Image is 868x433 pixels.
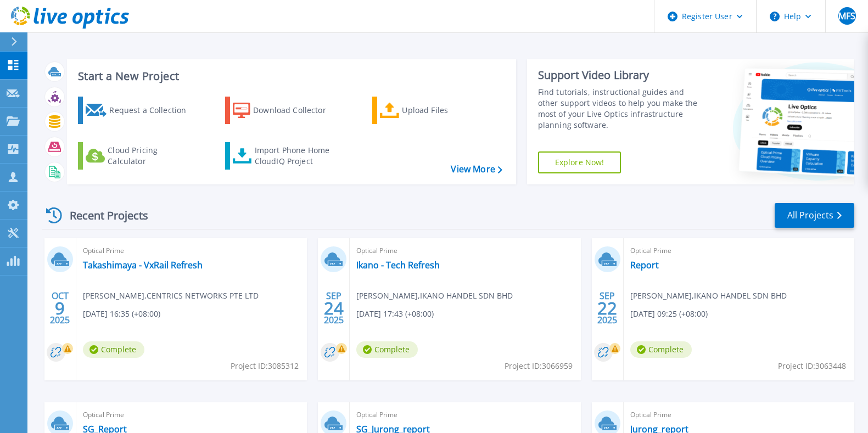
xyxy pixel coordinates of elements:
[778,360,846,372] span: Project ID: 3063448
[356,290,513,302] span: [PERSON_NAME] , IKANO HANDEL SDN BHD
[83,260,203,271] a: Takashimaya - VxRail Refresh
[83,308,160,320] span: [DATE] 16:35 (+08:00)
[356,341,418,358] span: Complete
[83,341,144,358] span: Complete
[83,290,259,302] span: [PERSON_NAME] , CENTRICS NETWORKS PTE LTD
[253,99,341,121] div: Download Collector
[538,87,703,131] div: Find tutorials, instructional guides and other support videos to help you make the most of your L...
[451,164,502,175] a: View More
[255,145,340,167] div: Import Phone Home CloudIQ Project
[356,308,434,320] span: [DATE] 17:43 (+08:00)
[597,303,617,313] span: 22
[505,360,573,372] span: Project ID: 3066959
[323,288,344,328] div: SEP 2025
[630,308,708,320] span: [DATE] 09:25 (+08:00)
[597,288,618,328] div: SEP 2025
[78,97,200,124] a: Request a Collection
[231,360,299,372] span: Project ID: 3085312
[538,151,621,173] a: Explore Now!
[83,245,300,257] span: Optical Prime
[356,409,574,421] span: Optical Prime
[83,409,300,421] span: Optical Prime
[630,409,848,421] span: Optical Prime
[538,68,703,82] div: Support Video Library
[775,203,854,228] a: All Projects
[109,99,197,121] div: Request a Collection
[630,290,787,302] span: [PERSON_NAME] , IKANO HANDEL SDN BHD
[402,99,490,121] div: Upload Files
[372,97,495,124] a: Upload Files
[630,245,848,257] span: Optical Prime
[55,303,65,313] span: 9
[78,70,502,82] h3: Start a New Project
[356,245,574,257] span: Optical Prime
[630,341,692,358] span: Complete
[356,260,440,271] a: Ikano - Tech Refresh
[42,202,163,229] div: Recent Projects
[225,97,348,124] a: Download Collector
[324,303,344,313] span: 24
[838,12,855,20] span: MFS
[49,288,70,328] div: OCT 2025
[630,260,659,271] a: Report
[78,142,200,170] a: Cloud Pricing Calculator
[108,145,195,167] div: Cloud Pricing Calculator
